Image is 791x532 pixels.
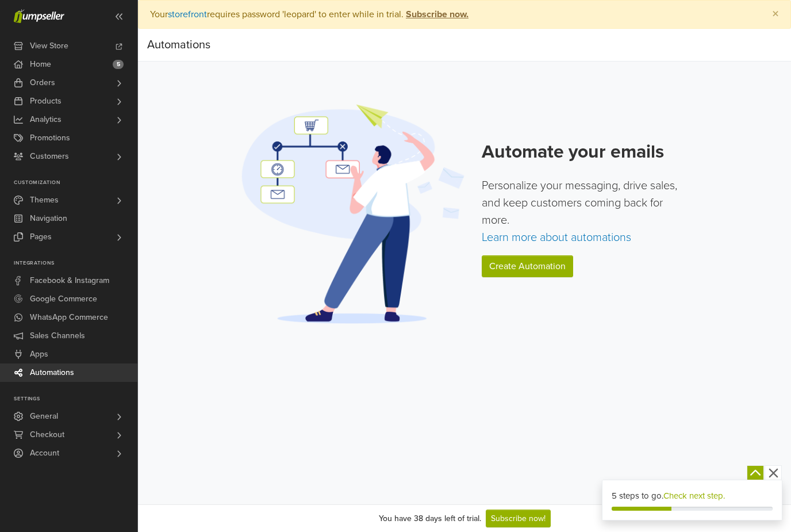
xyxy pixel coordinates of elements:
[30,290,97,308] span: Google Commerce
[406,9,469,20] strong: Subscribe now.
[30,209,67,228] span: Navigation
[238,103,468,324] img: Automation
[30,426,64,444] span: Checkout
[30,74,55,92] span: Orders
[482,141,692,163] h2: Automate your emails
[14,396,137,403] p: Settings
[30,147,69,166] span: Customers
[486,510,551,527] a: Subscribe now!
[30,129,70,147] span: Promotions
[30,363,74,382] span: Automations
[30,92,62,110] span: Products
[30,110,62,129] span: Analytics
[482,255,573,277] a: Create Automation
[663,491,725,501] a: Check next step.
[30,55,51,74] span: Home
[30,308,108,327] span: WhatsApp Commerce
[761,1,790,28] button: Close
[30,228,52,246] span: Pages
[482,177,692,246] p: Personalize your messaging, drive sales, and keep customers coming back for more.
[113,60,124,69] span: 5
[30,191,59,209] span: Themes
[30,271,109,290] span: Facebook & Instagram
[30,407,58,426] span: General
[14,179,137,186] p: Customization
[772,6,779,22] span: ×
[30,345,48,363] span: Apps
[404,9,469,20] a: Subscribe now.
[612,489,773,503] div: 5 steps to go.
[30,327,85,345] span: Sales Channels
[147,33,210,56] div: Automations
[14,260,137,267] p: Integrations
[30,37,68,55] span: View Store
[482,231,631,244] a: Learn more about automations
[379,512,481,525] div: You have 38 days left of trial.
[168,9,207,20] a: storefront
[30,444,59,462] span: Account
